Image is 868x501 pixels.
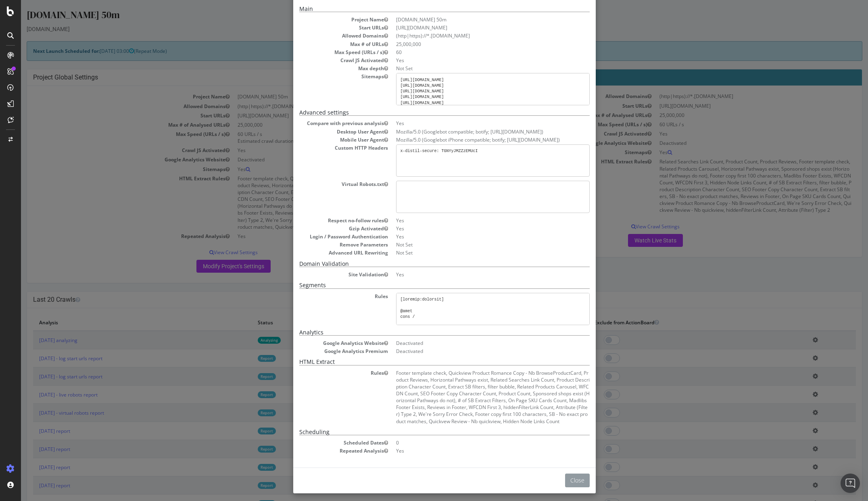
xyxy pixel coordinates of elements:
h5: Analytics [278,329,569,336]
dd: 60 [375,49,569,56]
dt: Max Speed (URLs / s) [278,49,367,56]
dd: Yes [375,225,569,232]
dd: Deactivated [375,348,569,355]
h5: HTML Extract [278,359,569,365]
dt: Scheduled Dates [278,439,367,446]
pre: x-distil-secure: TGNYyJMZZzEMUcI [375,144,569,177]
dt: Gzip Activated [278,225,367,232]
dt: Compare with previous analysis [278,120,367,127]
dt: Start URLs [278,24,367,31]
dt: Advanced URL Rewriting [278,249,367,256]
dt: Custom HTTP Headers [278,144,367,151]
dt: Rules [278,369,367,376]
h5: Domain Validation [278,261,569,267]
dd: Yes [375,120,569,127]
dt: Repeated Analysis [278,447,367,454]
dd: Yes [375,57,569,64]
dt: Rules [278,293,367,300]
pre: [URL][DOMAIN_NAME] [URL][DOMAIN_NAME] [URL][DOMAIN_NAME] [URL][DOMAIN_NAME] [URL][DOMAIN_NAME] [U... [375,73,569,105]
dd: 25,000,000 [375,41,569,48]
h5: Advanced settings [278,109,569,116]
dd: Mozilla/5.0 (Googlebot iPhone compatible; botify; [URL][DOMAIN_NAME]) [375,136,569,143]
h5: Segments [278,282,569,288]
dd: Yes [375,271,569,278]
dd: Not Set [375,65,569,72]
dt: Max # of URLs [278,41,367,48]
dt: Crawl JS Activated [278,57,367,64]
li: (http|https)://*.[DOMAIN_NAME] [375,32,569,39]
h5: Scheduling [278,429,569,435]
dt: Project Name [278,16,367,23]
dt: Remove Parameters [278,241,367,248]
dt: Google Analytics Website [278,340,367,347]
dd: [URL][DOMAIN_NAME] [375,24,569,31]
dd: Footer template check, Quickview Product Romance Copy - Nb BrowseProductCard, Product Reviews, Ho... [375,369,569,425]
dd: Deactivated [375,340,569,347]
dd: Mozilla/5.0 (Googlebot compatible; botify; [URL][DOMAIN_NAME]) [375,128,569,135]
dt: Max depth [278,65,367,72]
dt: Sitemaps [278,73,367,80]
dd: [DOMAIN_NAME] 50m [375,16,569,23]
dt: Allowed Domains [278,32,367,39]
dd: Yes [375,447,569,454]
h5: Main [278,6,569,12]
dd: Yes [375,233,569,240]
button: Close [544,474,569,487]
dd: 0 [375,439,569,446]
dt: Virtual Robots.txt [278,181,367,188]
dd: Not Set [375,249,569,256]
div: Open Intercom Messenger [841,474,860,493]
dt: Desktop User Agent [278,128,367,135]
dt: Google Analytics Premium [278,348,367,355]
dt: Site Validation [278,271,367,278]
pre: [loremip:dolorsit] @amet cons / @adi-elits/doe temp */inc-utlab/* etdo */mag/* aliquae adminim ve... [375,293,569,325]
dt: Mobile User Agent [278,136,367,143]
dd: Yes [375,217,569,224]
dd: Not Set [375,241,569,248]
dt: Login / Password Authentication [278,233,367,240]
dt: Respect no-follow rules [278,217,367,224]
